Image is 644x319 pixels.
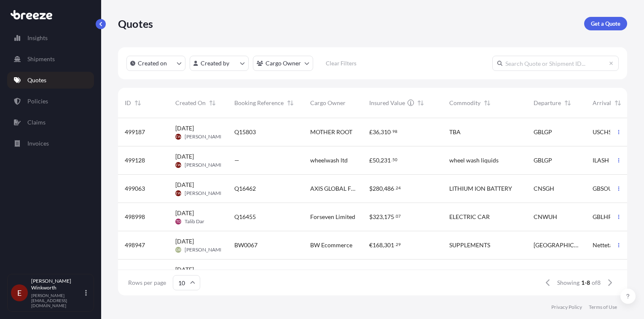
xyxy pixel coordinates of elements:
[391,158,392,161] span: .
[175,209,194,217] span: [DATE]
[176,246,181,254] span: DR
[449,156,499,165] span: wheel wash liquids
[175,99,206,107] span: Created On
[449,128,461,136] span: TBA
[133,98,143,108] button: Sort
[185,190,225,197] span: [PERSON_NAME]
[383,214,384,220] span: ,
[534,184,554,193] span: CNSGH
[369,99,405,107] span: Insured Value
[138,59,167,68] p: Created on
[234,213,256,221] span: Q16455
[126,56,185,71] button: createdOn Filter options
[369,242,373,248] span: €
[27,139,49,148] p: Invoices
[589,304,617,311] a: Terms of Use
[449,241,490,249] span: SUPPLEMENTS
[125,128,145,136] span: 499187
[392,158,397,161] span: 50
[394,215,395,218] span: .
[593,241,614,249] span: Nettetal
[373,214,383,220] span: 323
[449,269,520,278] span: TOILETRY PREPARATIONS
[591,19,620,28] p: Get a Quote
[175,237,194,246] span: [DATE]
[369,186,373,192] span: $
[7,93,94,110] a: Policies
[416,98,426,108] button: Sort
[534,213,557,221] span: CNWUH
[373,242,383,248] span: 168
[369,157,373,163] span: £
[234,156,239,165] span: —
[234,128,256,136] span: Q15803
[396,243,401,246] span: 29
[310,128,352,136] span: MOTHER ROOT
[176,132,181,141] span: EW
[27,97,48,105] p: Policies
[185,246,225,253] span: [PERSON_NAME]
[118,17,153,30] p: Quotes
[379,129,381,135] span: ,
[381,129,391,135] span: 310
[285,98,295,108] button: Sort
[534,128,552,136] span: GBLGP
[482,98,492,108] button: Sort
[234,184,256,193] span: Q16462
[310,99,346,107] span: Cargo Owner
[557,278,580,287] span: Showing
[593,128,612,136] span: USCHS
[201,59,229,68] p: Created by
[125,213,145,221] span: 498998
[373,186,383,192] span: 280
[381,157,391,163] span: 231
[383,242,384,248] span: ,
[234,241,258,249] span: BW0067
[27,118,46,127] p: Claims
[310,213,355,221] span: Forseven Limited
[369,129,373,135] span: £
[593,213,612,221] span: GBLHR
[563,98,573,108] button: Sort
[534,156,552,165] span: GBLGP
[125,99,131,107] span: ID
[449,213,490,221] span: ELECTRIC CAR
[125,241,145,249] span: 498947
[396,187,401,189] span: 24
[176,189,181,197] span: EW
[175,124,194,132] span: [DATE]
[310,269,356,278] span: NOVATRADE IMPORTACAO
[593,269,612,278] span: BRNVT
[384,214,394,220] span: 175
[234,99,284,107] span: Booking Reference
[176,161,181,169] span: EW
[384,186,394,192] span: 486
[449,184,512,193] span: LITHIUM ION BATTERY
[391,130,392,133] span: .
[185,218,204,225] span: Talib Dar
[234,269,259,278] span: H205303
[592,278,601,287] span: of 8
[373,157,379,163] span: 50
[534,99,561,107] span: Departure
[207,98,217,108] button: Sort
[125,269,145,278] span: 498946
[175,265,194,274] span: [DATE]
[190,56,249,71] button: createdBy Filter options
[175,152,194,161] span: [DATE]
[317,57,365,70] button: Clear Filters
[379,157,381,163] span: ,
[185,162,225,168] span: [PERSON_NAME]
[326,59,357,68] p: Clear Filters
[581,278,590,287] span: 1-8
[449,99,480,107] span: Commodity
[310,241,352,249] span: BW Ecommerce
[125,184,145,193] span: 499063
[593,184,612,193] span: GBSOU
[373,129,379,135] span: 36
[17,289,21,297] span: E
[613,98,623,108] button: Sort
[534,269,552,278] span: GBLGP
[7,51,94,68] a: Shipments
